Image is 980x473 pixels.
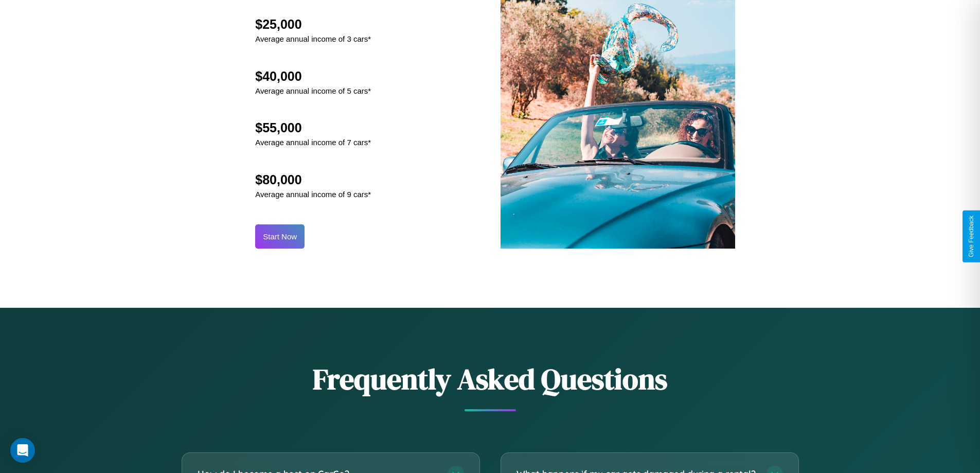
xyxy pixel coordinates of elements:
[255,187,371,201] p: Average annual income of 9 cars*
[255,32,371,46] p: Average annual income of 3 cars*
[255,120,371,135] h2: $55,000
[255,17,371,32] h2: $25,000
[255,69,371,84] h2: $40,000
[968,216,975,257] div: Give Feedback
[255,135,371,149] p: Average annual income of 7 cars*
[255,84,371,98] p: Average annual income of 5 cars*
[255,172,371,187] h2: $80,000
[255,224,305,249] button: Start Now
[10,438,35,463] div: Open Intercom Messenger
[182,359,799,399] h2: Frequently Asked Questions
